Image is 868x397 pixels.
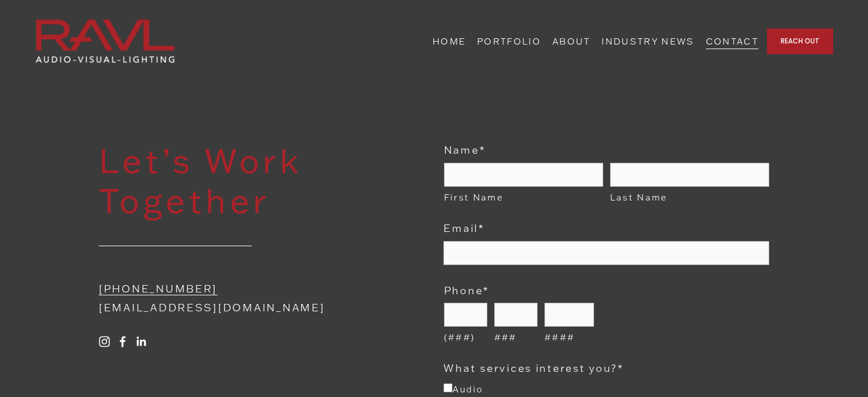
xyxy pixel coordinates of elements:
legend: Phone [444,281,490,300]
a: [PHONE_NUMBER] [99,282,217,295]
a: Facebook [117,336,128,347]
a: PORTFOLIO [477,33,541,50]
input: First Name [444,163,603,187]
legend: What services interest you? [443,359,624,378]
a: HOME [433,33,466,50]
input: Audio [443,383,453,392]
a: CONTACT [706,33,758,50]
span: (###) [444,329,487,345]
a: REACH OUT [767,29,833,54]
input: (###) [444,303,487,327]
label: Email [443,219,769,238]
img: RAVL | Sound, Video, Lighting &amp; IT Services for Events, Los Angeles [35,19,175,63]
span: ### [494,329,538,345]
span: First Name [444,189,603,205]
a: ABOUT [552,33,591,50]
a: Instagram [99,336,110,347]
span: Last Name [610,189,769,205]
span: Let’s Work Together [99,139,312,222]
a: INDUSTRY NEWS [601,33,694,50]
input: #### [544,303,594,327]
span: #### [544,329,594,345]
legend: Name [444,141,486,159]
input: Last Name [610,163,769,187]
label: Audio [443,383,483,395]
input: ### [494,303,538,327]
p: [EMAIL_ADDRESS][DOMAIN_NAME] [99,279,367,317]
a: LinkedIn [135,336,147,347]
